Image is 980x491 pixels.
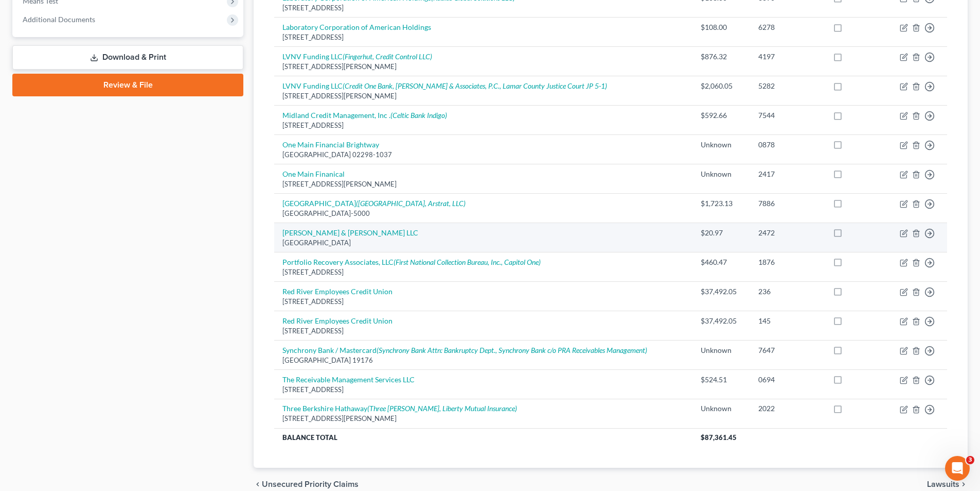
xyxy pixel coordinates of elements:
div: [STREET_ADDRESS][PERSON_NAME] [282,91,684,101]
div: $592.66 [701,110,742,121]
span: Additional Documents [23,15,95,24]
div: 7886 [758,198,816,209]
div: [STREET_ADDRESS] [282,297,684,307]
div: [STREET_ADDRESS] [282,121,684,130]
i: (Synchrony Bank Attn: Bankruptcy Dept., Synchrony Bank c/o PRA Receivables Management) [377,346,647,354]
div: [STREET_ADDRESS] [282,385,684,395]
div: $20.97 [701,228,742,238]
div: [STREET_ADDRESS] [282,267,684,277]
div: 0878 [758,140,816,150]
div: [STREET_ADDRESS][PERSON_NAME] [282,179,684,189]
a: [GEOGRAPHIC_DATA]([GEOGRAPHIC_DATA], Arstrat, LLC) [282,199,466,208]
a: Midland Credit Management, Inc .(Celtic Bank Indigo) [282,111,447,120]
div: $1,723.13 [701,198,742,209]
div: 2472 [758,228,816,238]
div: $876.32 [701,52,742,62]
div: $524.51 [701,375,742,385]
div: 7647 [758,345,816,355]
a: Review & File [12,74,243,96]
a: Three Berkshire Hathaway(Three [PERSON_NAME], Liberty Mutual Insurance) [282,404,517,413]
a: Laboratory Corporation of American Holdings [282,23,431,31]
div: [GEOGRAPHIC_DATA]-5000 [282,209,684,218]
a: Portfolio Recovery Associates, LLC(First National Collection Bureau, Inc., Capitol One) [282,258,541,266]
div: [GEOGRAPHIC_DATA] 19176 [282,355,684,365]
div: Unknown [701,169,742,179]
div: [GEOGRAPHIC_DATA] [282,238,684,248]
i: chevron_right [959,480,968,488]
div: 5282 [758,81,816,91]
div: 6278 [758,22,816,32]
div: [STREET_ADDRESS][PERSON_NAME] [282,414,684,424]
div: Unknown [701,403,742,414]
div: 236 [758,286,816,297]
i: ([GEOGRAPHIC_DATA], Arstrat, LLC) [356,199,466,208]
div: [STREET_ADDRESS][PERSON_NAME] [282,62,684,72]
i: (Fingerhut, Credit Control LLC) [343,52,432,61]
button: Lawsuits chevron_right [927,480,968,488]
a: The Receivable Management Services LLC [282,375,415,384]
a: Red River Employees Credit Union [282,316,393,325]
iframe: Intercom live chat [945,456,970,481]
div: 2022 [758,403,816,414]
div: $108.00 [701,22,742,32]
span: Lawsuits [927,480,959,488]
i: (First National Collection Bureau, Inc., Capitol One) [394,258,541,266]
div: $460.47 [701,257,742,267]
div: [STREET_ADDRESS] [282,32,684,42]
div: $37,492.05 [701,286,742,297]
div: [GEOGRAPHIC_DATA] 02298-1037 [282,150,684,160]
div: [STREET_ADDRESS] [282,326,684,336]
span: Unsecured Priority Claims [262,480,359,488]
i: (Three [PERSON_NAME], Liberty Mutual Insurance) [367,404,517,413]
span: $87,361.45 [701,433,737,442]
div: 2417 [758,169,816,179]
div: 0694 [758,375,816,385]
button: chevron_left Unsecured Priority Claims [254,480,359,488]
div: 7544 [758,110,816,121]
i: (Celtic Bank Indigo) [390,111,447,120]
i: chevron_left [254,480,262,488]
a: One Main Financial Brightway [282,140,379,149]
div: Unknown [701,140,742,150]
a: LVNV Funding LLC(Credit One Bank, [PERSON_NAME] & Associates, P.C., Lamar County Justice Court JP... [282,81,607,90]
a: LVNV Funding LLC(Fingerhut, Credit Control LLC) [282,52,432,61]
a: Red River Employees Credit Union [282,287,393,296]
div: 1876 [758,257,816,267]
a: Synchrony Bank / Mastercard(Synchrony Bank Attn: Bankruptcy Dept., Synchrony Bank c/o PRA Receiva... [282,346,647,354]
div: [STREET_ADDRESS] [282,3,684,13]
a: One Main Finanical [282,170,345,178]
th: Balance Total [274,428,692,447]
span: 3 [966,456,974,464]
i: (Credit One Bank, [PERSON_NAME] & Associates, P.C., Lamar County Justice Court JP 5-1) [343,81,607,90]
a: Download & Print [12,45,243,70]
div: 145 [758,316,816,326]
div: 4197 [758,52,816,62]
div: $2,060.05 [701,81,742,91]
div: Unknown [701,345,742,355]
a: [PERSON_NAME] & [PERSON_NAME] LLC [282,228,418,237]
div: $37,492.05 [701,316,742,326]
